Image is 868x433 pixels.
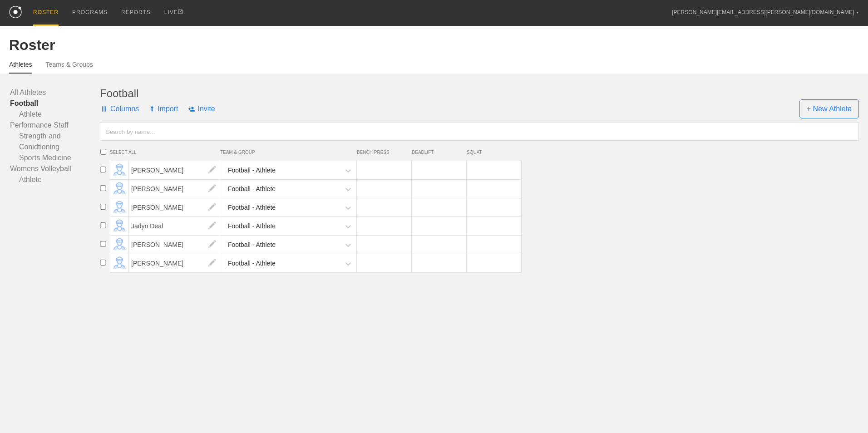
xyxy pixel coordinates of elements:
[149,95,178,123] span: Import
[129,198,220,216] span: [PERSON_NAME]
[129,203,220,211] a: [PERSON_NAME]
[129,236,220,254] span: [PERSON_NAME]
[100,95,139,123] span: Columns
[10,87,100,98] a: All Athletes
[100,87,859,100] div: Football
[9,61,32,74] a: Athletes
[10,98,100,109] a: Football
[228,199,276,216] div: Football - Athlete
[10,153,100,163] a: Sports Medicine
[10,131,100,153] a: Strength and Conidtioning
[110,150,220,155] span: SELECT ALL
[799,99,859,118] span: + New Athlete
[203,254,221,272] img: edit.png
[129,254,220,272] span: [PERSON_NAME]
[228,236,276,253] div: Football - Athlete
[412,150,462,155] span: DEADLIFT
[357,150,407,155] span: BENCH PRESS
[129,222,220,230] a: Jadyn Deal
[129,166,220,174] a: [PERSON_NAME]
[203,198,221,216] img: edit.png
[220,150,357,155] span: TEAM & GROUP
[129,180,220,198] span: [PERSON_NAME]
[46,61,93,73] a: Teams & Groups
[10,163,100,174] a: Womens Volleyball
[100,123,859,141] input: Search by name...
[129,161,220,179] span: [PERSON_NAME]
[9,6,22,18] img: logo
[188,95,215,123] span: Invite
[203,217,221,235] img: edit.png
[10,120,100,131] a: Performance Staff
[129,241,220,248] a: [PERSON_NAME]
[856,10,859,15] div: ▼
[129,185,220,192] a: [PERSON_NAME]
[228,255,276,272] div: Football - Athlete
[228,162,276,179] div: Football - Athlete
[10,109,100,120] a: Athlete
[129,217,220,235] span: Jadyn Deal
[9,37,859,54] div: Roster
[228,181,276,197] div: Football - Athlete
[203,180,221,198] img: edit.png
[228,218,276,235] div: Football - Athlete
[10,174,100,185] a: Athlete
[129,259,220,267] a: [PERSON_NAME]
[467,150,517,155] span: SQUAT
[203,236,221,254] img: edit.png
[705,328,868,433] iframe: Chat Widget
[203,161,221,179] img: edit.png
